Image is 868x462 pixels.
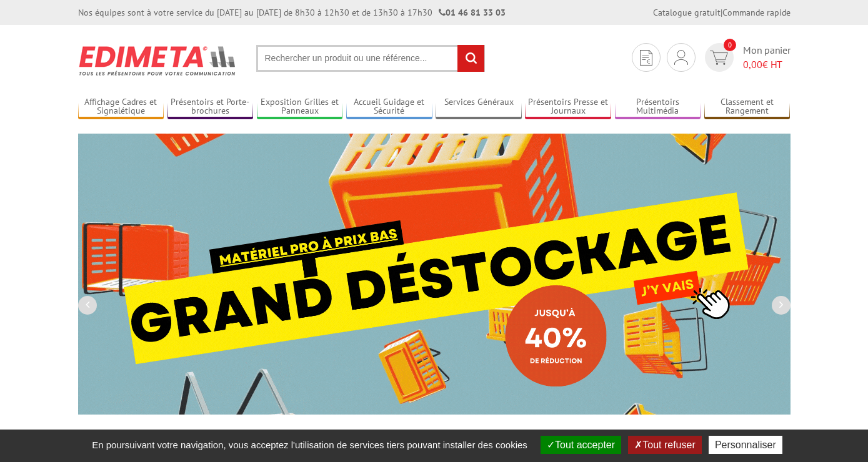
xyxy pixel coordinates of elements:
a: Classement et Rangement [704,97,791,117]
a: Accueil Guidage et Sécurité [346,97,432,117]
a: Commande rapide [722,7,791,18]
div: | [653,6,791,19]
a: Présentoirs Multimédia [615,97,701,117]
a: devis rapide 0 Mon panier 0,00€ HT [702,43,791,72]
a: Présentoirs et Porte-brochures [167,97,254,117]
img: devis rapide [674,50,688,65]
a: Catalogue gratuit [653,7,721,18]
input: Rechercher un produit ou une référence... [256,45,485,72]
div: Nos équipes sont à votre service du [DATE] au [DATE] de 8h30 à 12h30 et de 13h30 à 17h30 [78,6,506,19]
img: Présentoir, panneau, stand - Edimeta - PLV, affichage, mobilier bureau, entreprise [78,37,237,84]
img: devis rapide [640,50,652,66]
span: € HT [743,57,791,72]
a: Affichage Cadres et Signalétique [78,97,164,117]
strong: 01 46 81 33 03 [439,7,506,18]
a: Présentoirs Presse et Journaux [525,97,611,117]
input: rechercher [457,45,484,72]
span: En poursuivant votre navigation, vous acceptez l'utilisation de services tiers pouvant installer ... [86,440,534,450]
button: Tout refuser [628,436,701,454]
button: Personnaliser (fenêtre modale) [709,436,782,454]
img: devis rapide [710,51,728,65]
a: Exposition Grilles et Panneaux [257,97,343,117]
button: Tout accepter [541,436,621,454]
span: 0,00 [743,58,762,71]
a: Services Généraux [436,97,522,117]
span: Mon panier [743,43,791,72]
span: 0 [724,39,736,51]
